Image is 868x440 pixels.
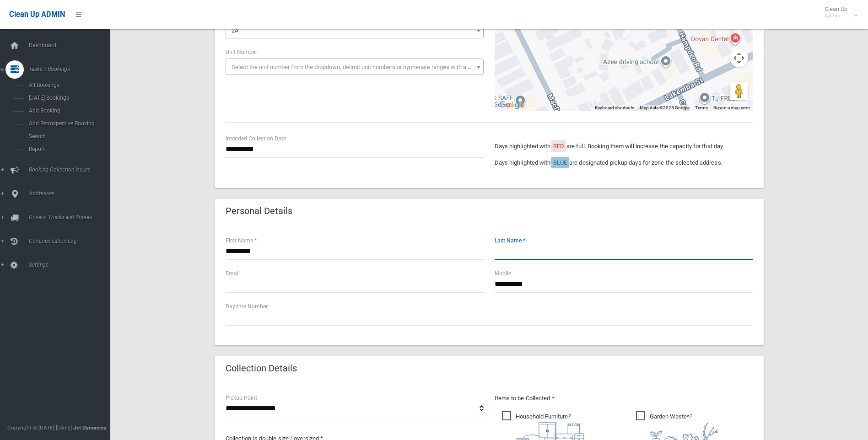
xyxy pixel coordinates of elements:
span: Addresses [26,190,117,197]
span: Search [26,133,109,140]
div: 2A Hampden Road, LAKEMBA NSW 2195 [623,24,634,39]
span: Clean Up [820,5,857,19]
span: Add Retrospective Booking [26,120,109,127]
p: Items to be Collected * [495,393,753,404]
span: Report [26,146,109,152]
span: 2A [226,22,484,38]
p: Days highlighted with are full. Booking them will increase the capacity for that day. [495,141,753,152]
a: Open this area in Google Maps (opens a new window) [497,99,527,111]
header: Personal Details [215,202,303,220]
span: Drivers, Trucks and Routes [26,214,117,220]
a: Report a map error [713,105,750,110]
span: Communication Log [26,238,117,244]
strong: Jet Dynamics [73,424,106,431]
span: Clean Up ADMIN [9,10,65,19]
small: Admin [825,12,847,19]
span: RED [553,143,564,150]
span: Settings [26,262,117,268]
span: Dashboard [26,42,117,48]
span: All Bookings [26,82,109,88]
span: Booking Collection Issues [26,166,117,173]
header: Collection Details [215,360,308,377]
p: Days highlighted with are designated pickup days for zone the selected address. [495,157,753,168]
img: Google [497,99,527,111]
span: Tasks / Bookings [26,66,117,72]
span: 2A [228,24,481,37]
button: Keyboard shortcuts [595,105,634,111]
button: Drag Pegman onto the map to open Street View [730,82,748,100]
span: 2A [232,27,238,34]
span: Map data ©2025 Google [640,105,690,110]
span: Select the unit number from the dropdown, delimit unit numbers or hyphenate ranges with a comma [232,64,487,70]
span: Add Booking [26,107,109,114]
span: Copyright © [DATE]-[DATE] [7,424,72,431]
button: Map camera controls [730,49,748,67]
span: [DATE] Bookings [26,95,109,101]
a: Terms (opens in new tab) [695,105,708,110]
span: BLUE [553,159,567,166]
